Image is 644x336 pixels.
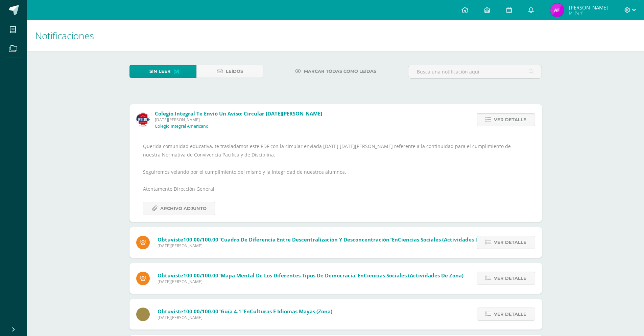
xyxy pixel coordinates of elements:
[160,202,207,215] span: Archivo Adjunto
[218,308,244,315] span: "Guía 4.1"
[35,29,94,42] span: Notificaciones
[250,308,332,315] span: Culturas e Idiomas Mayas (Zona)
[158,315,332,320] span: [DATE][PERSON_NAME]
[569,4,608,11] span: [PERSON_NAME]
[218,236,392,243] span: "Cuadro de diferencia entre descentralización y desconcentración"
[286,65,385,78] a: Marcar todas como leídas
[136,113,150,126] img: 3d8ecf278a7f74c562a74fe44b321cd5.png
[173,65,180,78] span: (9)
[408,65,542,78] input: Busca una notificación aquí
[398,236,498,243] span: Ciencias Sociales (Actividades de zona)
[129,65,196,78] a: Sin leer(9)
[494,272,526,285] span: Ver detalle
[143,202,215,215] a: Archivo Adjunto
[226,65,243,78] span: Leídos
[494,113,526,126] span: Ver detalle
[155,117,322,123] span: [DATE][PERSON_NAME]
[143,142,528,215] div: Querida comunidad educativa, te trasladamos este PDF con la circular enviada [DATE] [DATE][PERSON...
[550,3,564,17] img: 1a07ec3e41e95aaca7e8acddd88a93be.png
[494,236,526,249] span: Ver detalle
[158,236,498,243] span: Obtuviste en
[364,272,463,279] span: Ciencias Sociales (Actividades de zona)
[569,10,608,16] span: Mi Perfil
[304,65,376,78] span: Marcar todas como leídas
[183,272,218,279] span: 100.00/100.00
[158,279,463,285] span: [DATE][PERSON_NAME]
[158,308,332,315] span: Obtuviste en
[155,110,322,117] span: Colegio Integral te envió un aviso: Circular [DATE][PERSON_NAME]
[183,236,218,243] span: 100.00/100.00
[155,124,209,129] p: Colegio Integral Americano
[158,243,498,249] span: [DATE][PERSON_NAME]
[196,65,263,78] a: Leídos
[494,308,526,320] span: Ver detalle
[218,272,358,279] span: "Mapa mental de los diferentes tipos de democracia"
[183,308,218,315] span: 100.00/100.00
[149,65,171,78] span: Sin leer
[158,272,463,279] span: Obtuviste en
